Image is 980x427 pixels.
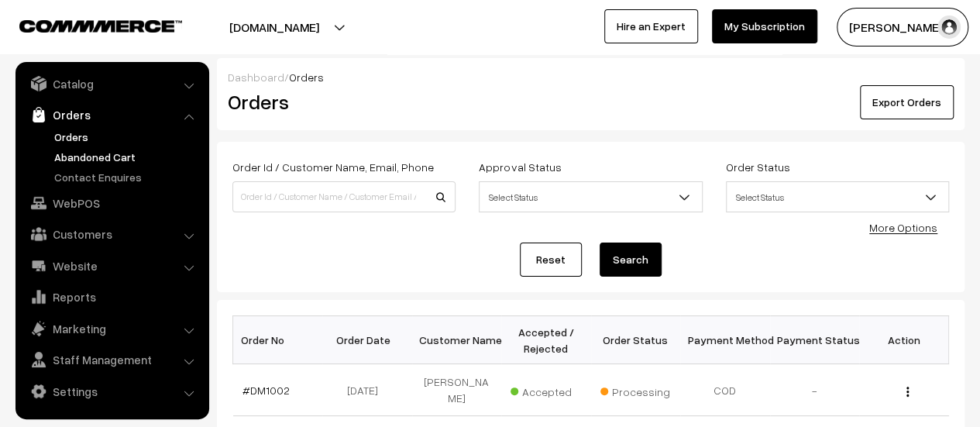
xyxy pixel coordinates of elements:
[727,184,948,211] span: Select Status
[233,316,323,364] th: Order No
[19,101,204,129] a: Orders
[591,316,681,364] th: Order Status
[322,364,412,416] td: [DATE]
[869,221,937,234] a: More Options
[19,377,204,405] a: Settings
[19,252,204,280] a: Website
[600,243,662,277] button: Search
[232,159,434,175] label: Order Id / Customer Name, Email, Phone
[726,181,949,212] span: Select Status
[228,69,954,85] div: /
[479,159,561,175] label: Approval Status
[604,9,698,43] a: Hire an Expert
[859,316,949,364] th: Action
[501,316,591,364] th: Accepted / Rejected
[19,315,204,343] a: Marketing
[232,181,456,212] input: Order Id / Customer Name / Customer Email / Customer Phone
[600,380,678,400] span: Processing
[19,220,204,248] a: Customers
[520,243,582,277] a: Reset
[19,346,204,374] a: Staff Management
[175,8,373,46] button: [DOMAIN_NAME]
[412,364,502,416] td: [PERSON_NAME]
[50,149,204,165] a: Abandoned Cart
[680,364,770,416] td: COD
[906,387,909,397] img: Menu
[228,71,284,84] a: Dashboard
[937,15,961,39] img: user
[228,90,454,114] h2: Orders
[712,9,817,43] a: My Subscription
[412,316,502,364] th: Customer Name
[19,283,204,311] a: Reports
[479,181,702,212] span: Select Status
[680,316,770,364] th: Payment Method
[19,189,204,217] a: WebPOS
[19,15,155,34] a: COMMMERCE
[322,316,412,364] th: Order Date
[242,384,290,397] a: #DM1002
[511,380,588,400] span: Accepted
[770,316,860,364] th: Payment Status
[19,70,204,98] a: Catalog
[50,129,204,145] a: Orders
[19,20,182,32] img: COMMMERCE
[860,85,954,119] button: Export Orders
[726,159,790,175] label: Order Status
[50,169,204,185] a: Contact Enquires
[480,184,701,211] span: Select Status
[289,71,324,84] span: Orders
[837,8,968,46] button: [PERSON_NAME]
[770,364,860,416] td: -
